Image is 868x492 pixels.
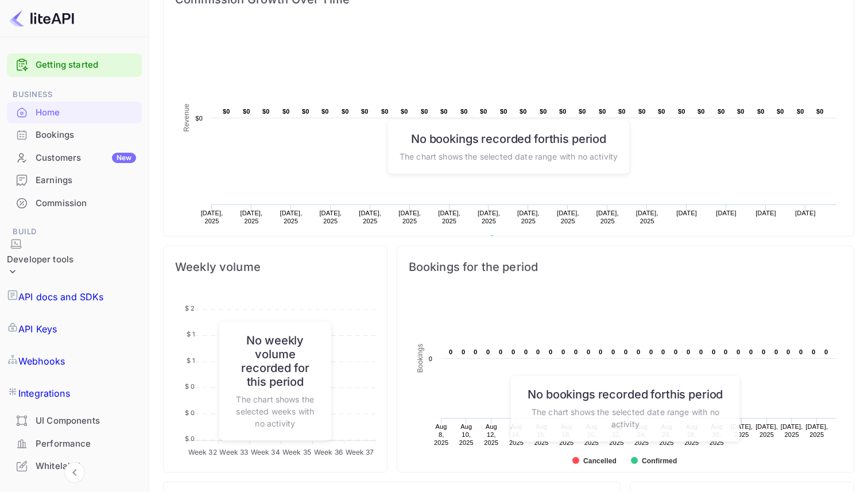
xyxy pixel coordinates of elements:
[730,423,753,438] text: [DATE], 2025
[7,433,142,455] div: Performance
[400,150,618,162] p: The chart shows the selected date range with no activity
[282,108,290,115] text: $0
[459,423,473,446] text: Aug 10, 2025
[7,345,142,377] a: Webhooks
[557,210,579,224] text: [DATE], 2025
[175,258,375,276] span: Weekly volume
[219,448,248,456] tspan: Week 33
[7,102,142,124] div: Home
[223,108,230,115] text: $0
[777,108,784,115] text: $0
[188,448,217,456] tspan: Week 32
[699,348,703,355] text: 0
[280,210,302,224] text: [DATE], 2025
[36,59,136,72] a: Getting started
[112,153,136,163] div: New
[658,108,665,115] text: $0
[678,108,685,115] text: $0
[18,386,70,400] p: Integrations
[478,210,500,224] text: [DATE], 2025
[7,313,142,345] a: API Keys
[7,455,142,478] div: Whitelabel
[398,210,421,224] text: [DATE], 2025
[474,348,477,355] text: 0
[18,290,104,304] p: API docs and SDKs
[561,348,565,355] text: 0
[480,108,487,115] text: $0
[799,348,803,355] text: 0
[7,433,142,454] a: Performance
[401,108,408,115] text: $0
[805,423,828,438] text: [DATE], 2025
[381,108,389,115] text: $0
[7,88,142,101] span: Business
[359,210,381,224] text: [DATE], 2025
[7,410,142,432] div: UI Components
[421,108,428,115] text: $0
[36,414,136,428] div: UI Components
[649,348,653,355] text: 0
[755,210,776,216] text: [DATE]
[7,455,142,476] a: Whitelabel
[687,348,690,355] text: 0
[536,348,540,355] text: 0
[574,348,578,355] text: 0
[611,348,615,355] text: 0
[540,108,547,115] text: $0
[434,423,448,446] text: Aug 8, 2025
[812,348,815,355] text: 0
[449,348,452,355] text: 0
[36,437,136,451] div: Performance
[9,9,74,28] img: LiteAPI logo
[7,281,142,313] div: API docs and SDKs
[64,462,85,483] button: Collapse navigation
[187,330,195,338] tspan: $ 1
[7,192,142,214] a: Commission
[36,129,136,142] div: Bookings
[18,322,57,336] p: API Keys
[757,108,765,115] text: $0
[7,226,142,238] span: Build
[522,388,728,401] h6: No bookings recorded for this period
[517,210,540,224] text: [DATE], 2025
[231,393,319,429] p: The chart shows the selected weeks with no activity
[737,348,740,355] text: 0
[462,348,465,355] text: 0
[7,238,73,281] div: Developer tools
[185,304,195,312] tspan: $ 2
[587,348,590,355] text: 0
[549,348,552,355] text: 0
[409,258,842,276] span: Bookings for the period
[241,210,263,224] text: [DATE], 2025
[559,108,567,115] text: $0
[484,423,498,446] text: Aug 12, 2025
[7,410,142,431] a: UI Components
[36,174,136,187] div: Earnings
[797,108,804,115] text: $0
[416,344,424,373] text: Bookings
[243,108,250,115] text: $0
[302,108,309,115] text: $0
[7,102,142,123] a: Home
[18,354,65,368] p: Webhooks
[185,409,195,417] tspan: $ 0
[7,53,142,77] div: Getting started
[749,348,753,355] text: 0
[642,457,677,465] text: Confirmed
[520,108,527,115] text: $0
[36,460,136,473] div: Whitelabel
[36,197,136,210] div: Commission
[718,108,725,115] text: $0
[724,348,727,355] text: 0
[697,108,705,115] text: $0
[7,377,142,409] div: Integrations
[716,210,737,216] text: [DATE]
[599,108,606,115] text: $0
[7,124,142,145] a: Bookings
[624,348,627,355] text: 0
[676,210,697,216] text: [DATE]
[755,423,778,438] text: [DATE], 2025
[7,192,142,215] div: Commission
[499,235,529,243] text: Revenue
[637,348,640,355] text: 0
